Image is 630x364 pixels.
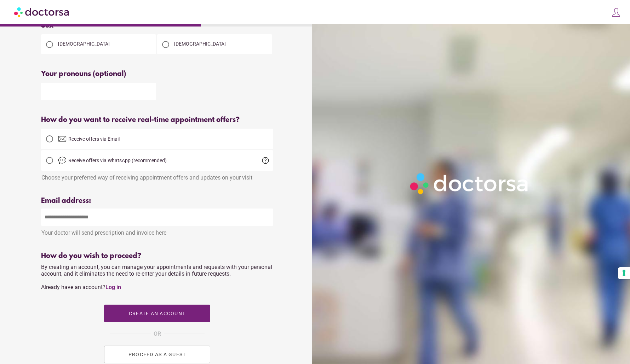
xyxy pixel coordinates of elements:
[14,4,70,20] img: Doctorsa.com
[154,329,161,339] span: OR
[129,311,185,316] span: Create an account
[104,305,210,322] button: Create an account
[41,70,273,78] div: Your pronouns (optional)
[618,267,630,279] button: Your consent preferences for tracking technologies
[407,170,533,198] img: Logo-Doctorsa-trans-White-partial-flat.png
[104,346,210,363] button: PROCEED AS A GUEST
[58,156,67,165] img: chat
[128,352,186,357] span: PROCEED AS A GUEST
[41,264,272,290] span: By creating an account, you can manage your appointments and requests with your personal account,...
[41,116,273,124] div: How do you want to receive real-time appointment offers?
[68,158,167,163] span: Receive offers via WhatsApp (recommended)
[41,226,273,236] div: Your doctor will send prescription and invoice here
[58,135,67,143] img: email
[41,252,273,260] div: How do you wish to proceed?
[41,171,273,181] div: Choose your preferred way of receiving appointment offers and updates on your visit
[105,284,121,290] a: Log in
[611,7,621,17] img: icons8-customer-100.png
[41,197,273,205] div: Email address:
[261,156,270,165] span: help
[174,41,226,47] span: [DEMOGRAPHIC_DATA]
[68,136,120,142] span: Receive offers via Email
[58,41,110,47] span: [DEMOGRAPHIC_DATA]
